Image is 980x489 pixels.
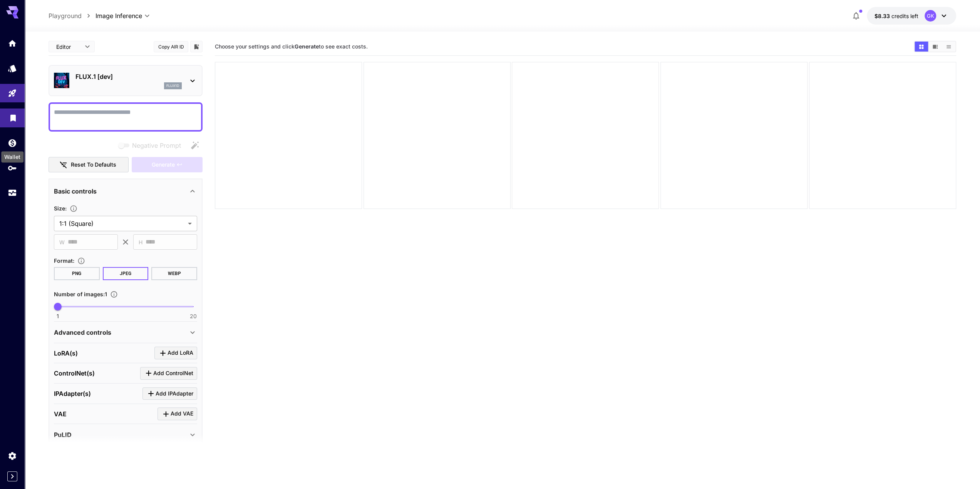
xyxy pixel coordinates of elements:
button: Adjust the dimensions of the generated image by specifying its width and height in pixels, or sel... [67,205,80,212]
div: Advanced controls [54,323,197,342]
p: ControlNet(s) [54,369,95,378]
button: Specify how many images to generate in a single request. Each image generation will be charged se... [107,290,121,298]
button: $8.33091GK [867,7,956,25]
b: Generate [295,43,319,50]
div: Home [8,38,17,48]
p: LoRA(s) [54,349,78,358]
span: 1:1 (Square) [59,219,185,228]
span: Add ControlNet [153,369,193,378]
div: Wallet [8,138,17,148]
span: Editor [56,43,80,51]
button: Add to library [193,42,200,51]
span: Add IPAdapter [156,389,193,399]
span: 1 [57,312,59,320]
div: Library [8,111,18,121]
div: Show media in grid viewShow media in video viewShow media in list view [914,41,956,52]
span: $8.33 [874,13,891,19]
a: Playground [49,11,82,20]
div: Basic controls [54,182,197,200]
button: Choose the file format for the output image. [74,257,88,265]
span: 20 [190,312,197,320]
span: H [139,238,142,247]
div: Usage [8,188,17,198]
div: Settings [8,451,17,461]
button: Click to add IPAdapter [142,387,197,400]
span: Image Inference [95,11,142,20]
div: API Keys [8,163,17,173]
button: Show media in list view [942,42,955,52]
span: Negative Prompt [132,141,181,150]
button: Reset to defaults [49,157,129,173]
button: JPEG [103,267,149,280]
span: Add LoRA [168,348,193,358]
span: Format : [54,257,74,264]
button: Show media in grid view [915,42,928,52]
span: Choose your settings and click to see exact costs. [215,43,368,50]
span: credits left [891,13,918,19]
span: Add VAE [171,409,193,419]
div: PuLID [54,426,197,444]
button: Click to add LoRA [154,347,197,359]
div: Wallet [1,151,23,162]
span: Negative prompts are not compatible with the selected model. [117,140,187,150]
span: Number of images : 1 [54,291,107,297]
p: IPAdapter(s) [54,389,91,398]
p: Advanced controls [54,328,111,337]
nav: breadcrumb [49,11,95,20]
p: flux1d [166,83,179,88]
p: PuLID [54,430,72,439]
span: Size : [54,205,67,212]
div: $8.33091 [874,12,918,20]
p: Basic controls [54,187,97,196]
p: FLUX.1 [dev] [75,72,182,81]
div: FLUX.1 [dev]flux1d [54,69,197,92]
span: W [59,238,65,247]
button: Click to add VAE [157,407,197,420]
div: Playground [8,86,17,96]
button: Click to add ControlNet [140,367,197,380]
button: PNG [54,267,100,280]
div: Models [8,61,17,71]
button: Copy AIR ID [154,41,188,52]
p: VAE [54,409,67,419]
div: GK [925,10,936,22]
button: Show media in video view [928,42,942,52]
button: Expand sidebar [7,471,17,481]
button: WEBP [151,267,197,280]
